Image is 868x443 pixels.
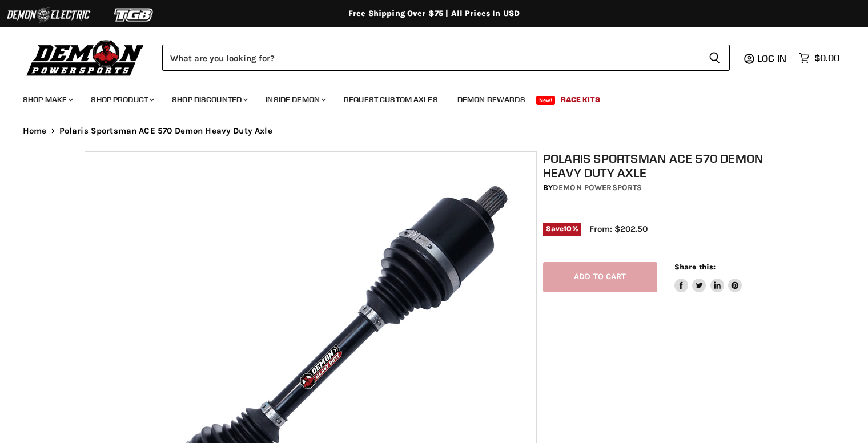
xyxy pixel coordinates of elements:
aside: Share this: [674,262,742,292]
a: Shop Make [14,88,80,111]
a: Inside Demon [257,88,333,111]
span: 10 [564,224,572,233]
a: Race Kits [552,88,609,111]
span: Share this: [674,263,716,271]
span: Save % [543,223,581,235]
a: Log in [752,53,793,63]
button: Search [700,45,730,71]
form: Product [162,45,730,71]
span: From: $202.50 [589,224,648,234]
img: TGB Logo 2 [91,4,177,26]
a: Demon Powersports [553,183,642,192]
a: Shop Product [82,88,161,111]
span: New! [536,96,556,105]
a: Home [23,126,47,136]
span: Polaris Sportsman ACE 570 Demon Heavy Duty Axle [59,126,272,136]
a: Shop Discounted [163,88,255,111]
ul: Main menu [14,83,837,111]
input: Search [162,45,700,71]
a: Demon Rewards [449,88,534,111]
img: Demon Electric Logo 2 [6,4,91,26]
h1: Polaris Sportsman ACE 570 Demon Heavy Duty Axle [543,151,790,180]
a: $0.00 [793,50,845,66]
div: by [543,182,790,194]
span: Log in [757,53,786,64]
span: $0.00 [814,53,839,63]
img: Demon Powersports [23,37,148,78]
a: Request Custom Axles [335,88,447,111]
